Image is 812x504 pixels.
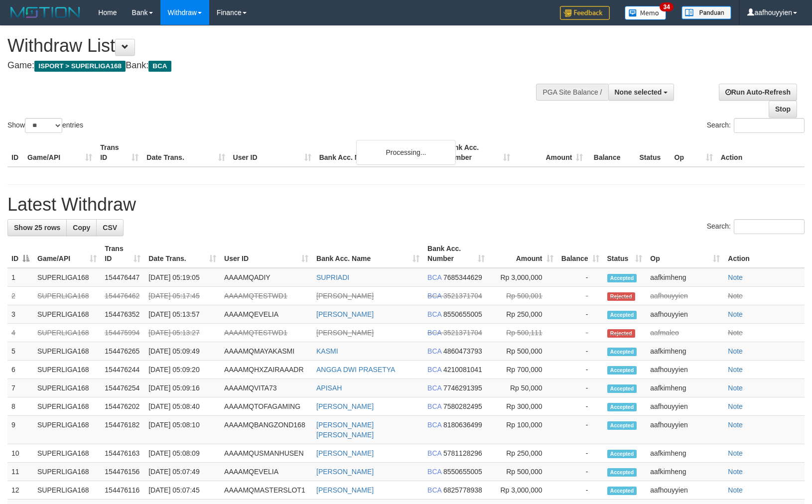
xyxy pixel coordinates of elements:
td: 154476244 [101,361,144,379]
span: Rejected [607,292,635,301]
a: [PERSON_NAME] [316,310,374,318]
td: [DATE] 05:19:05 [144,268,220,287]
span: Accepted [607,468,637,477]
td: - [557,444,603,463]
td: aafkimheng [646,463,724,481]
th: Status [635,138,670,167]
th: Amount [514,138,587,167]
td: - [557,342,603,361]
a: Stop [769,101,797,118]
input: Search: [734,118,805,133]
select: Showentries [25,118,62,133]
span: Accepted [607,366,637,375]
span: Show 25 rows [14,224,60,232]
a: Note [728,402,743,410]
span: Copy 3521371704 to clipboard [443,329,482,337]
td: aafkimheng [646,268,724,287]
span: BCA [427,402,441,410]
a: Copy [66,219,97,236]
a: Run Auto-Refresh [719,84,797,101]
th: Game/API [23,138,96,167]
span: Accepted [607,487,637,495]
span: BCA [148,61,171,72]
a: Note [728,468,743,476]
span: Copy 5781128296 to clipboard [443,449,482,457]
a: Note [728,329,743,337]
a: Note [728,421,743,429]
th: Bank Acc. Number [441,138,514,167]
th: Op: activate to sort column ascending [646,240,724,268]
span: 34 [660,2,673,11]
span: BCA [427,366,441,374]
td: [DATE] 05:13:57 [144,305,220,324]
td: - [557,361,603,379]
th: Bank Acc. Number: activate to sort column ascending [423,240,489,268]
td: SUPERLIGA168 [33,416,101,444]
td: SUPERLIGA168 [33,481,101,500]
span: BCA [427,273,441,281]
div: Processing... [356,140,456,165]
td: AAAAMQEVELIA [220,463,312,481]
td: 154476116 [101,481,144,500]
td: [DATE] 05:08:10 [144,416,220,444]
td: aafhouyyien [646,416,724,444]
th: ID [7,138,23,167]
td: - [557,268,603,287]
td: AAAAMQHXZAIRAAADR [220,361,312,379]
th: Balance: activate to sort column ascending [557,240,603,268]
td: 12 [7,481,33,500]
a: [PERSON_NAME] [316,329,374,337]
td: 3 [7,305,33,324]
th: ID: activate to sort column descending [7,240,33,268]
td: aafkimheng [646,342,724,361]
td: [DATE] 05:09:16 [144,379,220,397]
a: Show 25 rows [7,219,67,236]
td: - [557,379,603,397]
td: aafkimheng [646,379,724,397]
td: 154476265 [101,342,144,361]
td: SUPERLIGA168 [33,463,101,481]
img: Button%20Memo.svg [625,6,667,20]
td: 154476163 [101,444,144,463]
td: SUPERLIGA168 [33,342,101,361]
td: aafhouyyien [646,481,724,500]
td: SUPERLIGA168 [33,305,101,324]
td: SUPERLIGA168 [33,397,101,416]
td: - [557,397,603,416]
td: 2 [7,287,33,305]
td: - [557,463,603,481]
td: 7 [7,379,33,397]
td: - [557,324,603,342]
a: [PERSON_NAME] [316,468,374,476]
td: 154476462 [101,287,144,305]
a: Note [728,310,743,318]
td: Rp 700,000 [489,361,557,379]
th: Action [717,138,805,167]
td: - [557,287,603,305]
td: aafhouyyien [646,397,724,416]
td: SUPERLIGA168 [33,324,101,342]
th: Op [671,138,717,167]
a: Note [728,347,743,355]
td: 154476447 [101,268,144,287]
td: AAAAMQEVELIA [220,305,312,324]
td: 11 [7,463,33,481]
span: Accepted [607,403,637,411]
span: Copy 4860473793 to clipboard [443,347,482,355]
th: Date Trans. [142,138,229,167]
a: [PERSON_NAME] [316,402,374,410]
td: [DATE] 05:09:20 [144,361,220,379]
span: Accepted [607,348,637,356]
span: BCA [427,384,441,392]
th: Bank Acc. Name: activate to sort column ascending [312,240,423,268]
td: - [557,481,603,500]
a: Note [728,292,743,300]
span: Accepted [607,450,637,458]
span: CSV [103,224,117,232]
a: Note [728,486,743,494]
td: 154476182 [101,416,144,444]
a: [PERSON_NAME] [PERSON_NAME] [316,421,374,439]
span: Copy 3521371704 to clipboard [443,292,482,300]
td: Rp 50,000 [489,379,557,397]
td: SUPERLIGA168 [33,379,101,397]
